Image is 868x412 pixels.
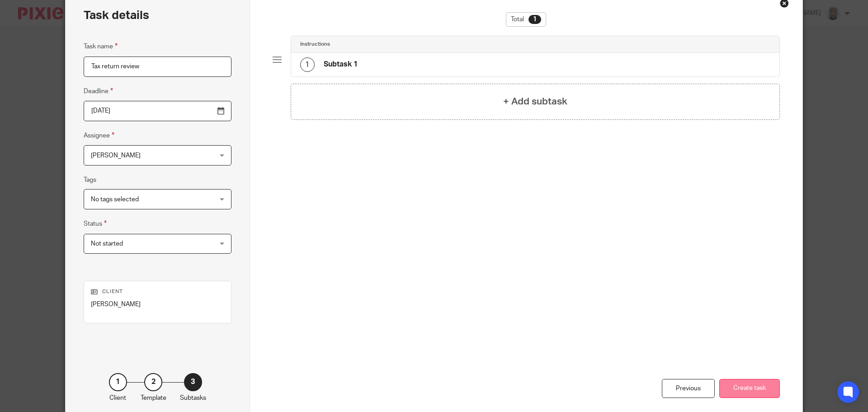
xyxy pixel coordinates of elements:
div: 1 [300,57,315,72]
div: 1 [109,373,127,391]
label: Assignee [84,130,114,141]
h4: Subtask 1 [324,60,358,69]
label: Status [84,218,107,229]
span: Not started [91,241,123,247]
p: Subtasks [180,393,206,403]
button: Create task [719,379,780,398]
div: 2 [144,373,162,391]
p: Client [109,393,126,403]
input: Use the arrow keys to pick a date [84,101,231,121]
label: Task name [84,41,118,52]
div: 1 [528,15,541,24]
h4: Instructions [300,41,330,48]
p: [PERSON_NAME] [91,300,224,309]
div: Total [506,12,546,27]
div: Previous [662,379,715,398]
label: Tags [84,175,96,185]
p: Client [91,288,224,295]
label: Deadline [84,86,113,96]
span: No tags selected [91,196,139,203]
span: [PERSON_NAME] [91,152,141,159]
h4: + Add subtask [503,95,567,109]
h2: Task details [84,8,149,23]
div: 3 [184,373,202,391]
input: Task name [84,57,231,77]
p: Template [141,393,166,403]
